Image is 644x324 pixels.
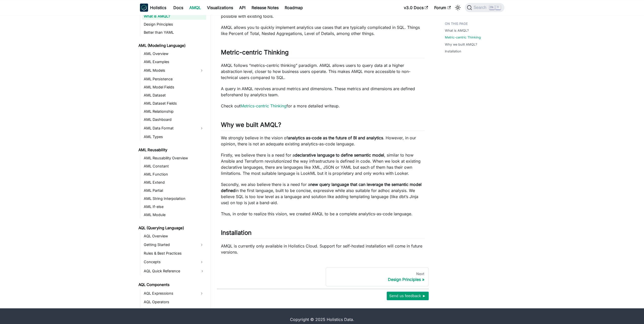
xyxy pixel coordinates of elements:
[472,5,489,10] span: Search
[142,58,206,65] a: AML Examples
[197,289,206,297] button: Expand sidebar category 'AQL Expressions'
[142,258,197,266] a: Concepts
[142,307,206,314] a: AQL Pipe
[248,4,282,12] a: Release Notes
[295,153,384,158] strong: declarative language to define semantic model
[186,4,204,12] a: AMQL
[137,224,206,232] a: AQL (Querying Language)
[142,75,206,83] a: AML Persistence
[236,4,248,12] a: API
[142,163,206,170] a: AML Constant
[221,86,425,98] p: A query in AMQL revolves around metrics and dimensions. These metrics and dimensions are defined ...
[330,277,424,282] div: Design Principles
[142,250,206,257] a: Rules & Best Practices
[197,124,206,132] button: Expand sidebar category 'AML Data Format'
[142,211,206,218] a: AML Module
[495,5,501,10] kbd: K
[445,28,469,33] a: What is AMQL?
[221,152,425,176] p: Firstly, we believe there is a need for a , similar to how Ansible and Terraform revolutionized t...
[389,293,426,299] span: Send us feedback ►
[217,267,429,287] nav: Docs pages
[140,4,166,12] a: HolisticsHolistics
[454,4,462,12] button: Switch between dark and light mode (currently light mode)
[221,103,425,109] p: Check out for a more detailed writeup.
[142,233,206,240] a: AQL Overview
[142,50,206,57] a: AML Overview
[142,29,206,36] a: Better than YAML
[142,21,206,28] a: Design Principles
[326,267,429,287] a: NextDesign Principles
[170,4,186,12] a: Docs
[221,182,422,193] strong: new query language that can leverage the semantic model defined
[197,66,206,74] button: Expand sidebar category 'AML Models'
[137,146,206,154] a: AML Reusability
[401,4,431,12] a: v3.0 Docs
[197,258,206,266] button: Expand sidebar category 'Concepts'
[137,281,206,288] a: AQL Components
[221,211,425,217] p: Thus, in order to realize this vision, we created AMQL to be a complete analytics-as-code language.
[137,42,206,49] a: AML (Modeling Language)
[142,171,206,178] a: AML Function
[221,62,425,81] p: AMQL follows “metrics-centric thinking” paradigm. AMQL allows users to query data at a higher abs...
[240,103,286,108] a: Metrics-centric Thinking
[465,3,504,12] button: Search (Ctrl+K)
[445,49,461,54] a: Installation
[142,13,206,20] a: What is AMQL?
[282,4,306,12] a: Roadmap
[221,24,425,36] p: AMQL allows you to quickly implement analytics use cases that are typically complicated in SQL. T...
[221,229,425,239] h2: Installation
[288,135,383,140] strong: analytics as-code as the future of BI and analytics
[142,84,206,91] a: AML Model Fields
[142,267,206,275] a: AQL Quick Reference
[387,292,429,300] button: Send us feedback ►
[142,203,206,210] a: AML If-else
[330,272,424,276] div: Next
[445,42,477,47] a: Why we built AMQL?
[204,4,236,12] a: Visualizations
[431,4,454,12] a: Forum
[142,155,206,162] a: AML Reusability Overview
[142,92,206,99] a: AML Dataset
[221,135,425,147] p: We strongly believe in the vision of . However, in our opinion, there is not an adequate existing...
[142,179,206,186] a: AML Extend
[221,49,425,58] h2: Metric-centric Thinking
[142,187,206,194] a: AML Partial
[142,66,197,74] a: AML Models
[142,100,206,107] a: AML Dataset Fields
[150,5,166,11] b: Holistics
[221,243,425,255] p: AMQL is currently only available in Holistics Cloud. Support for self-hosted installation will co...
[142,298,206,306] a: AQL Operators
[142,116,206,123] a: AML Dashboard
[221,121,425,131] h2: Why we built AMQL?
[142,124,197,132] a: AML Data Format
[142,241,197,249] a: Getting Started
[142,108,206,115] a: AML Relationship
[197,241,206,249] button: Expand sidebar category 'Getting Started'
[221,181,425,206] p: Secondly, we also believe there is a need for a in the first language, built to be concise, expre...
[161,316,483,322] div: Copyright © 2025 Holistics Data.
[142,195,206,202] a: AML String Interpolation
[142,133,206,140] a: AML Types
[142,289,197,297] a: AQL Expressions
[140,4,148,12] img: Holistics
[445,35,481,40] a: Metric-centric Thinking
